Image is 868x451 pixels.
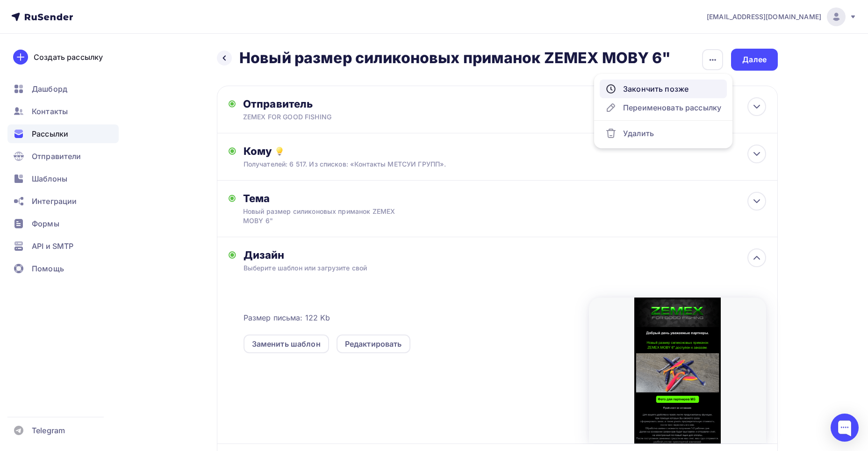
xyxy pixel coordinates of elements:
span: API и SMTP [32,240,73,252]
a: Рассылки [7,124,119,143]
div: Тема [243,192,428,205]
div: Переименовать рассылку [605,102,721,113]
span: Помощь [32,263,64,274]
div: Кому [244,145,766,158]
h2: Новый размер силиконовых приманок ZEMEX MOBY 6" [239,49,671,67]
a: Отправители [7,147,119,166]
div: Дизайн [244,248,766,262]
span: Формы [32,218,59,229]
span: Шаблоны [32,173,67,184]
a: Дашборд [7,80,119,98]
span: Интеграции [32,196,77,207]
div: Закончить позже [605,83,721,95]
span: [EMAIL_ADDRESS][DOMAIN_NAME] [707,12,821,22]
div: Отправитель [243,97,445,110]
div: Выберите шаблон или загрузите свой [244,263,714,273]
a: [EMAIL_ADDRESS][DOMAIN_NAME] [707,7,857,26]
span: Размер письма: 122 Kb [244,312,330,323]
div: Получателей: 6 517. Из списков: «Контакты МЕТСУИ ГРУПП». [244,160,714,169]
div: Создать рассылку [34,51,103,63]
span: Контакты [32,106,68,117]
span: Рассылки [32,128,68,139]
span: Telegram [32,425,65,436]
span: Отправители [32,151,81,162]
div: ZEMEX FOR GOOD FISHING [243,112,425,122]
a: Шаблоны [7,169,119,188]
a: Контакты [7,102,119,121]
div: Заменить шаблон [252,338,321,349]
span: Дашборд [32,83,67,95]
div: Редактировать [345,338,402,349]
a: Формы [7,214,119,233]
div: Удалить [605,128,721,139]
div: Новый размер силиконовых приманок ZEMEX MOBY 6" [243,207,409,225]
div: Далее [742,54,767,65]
